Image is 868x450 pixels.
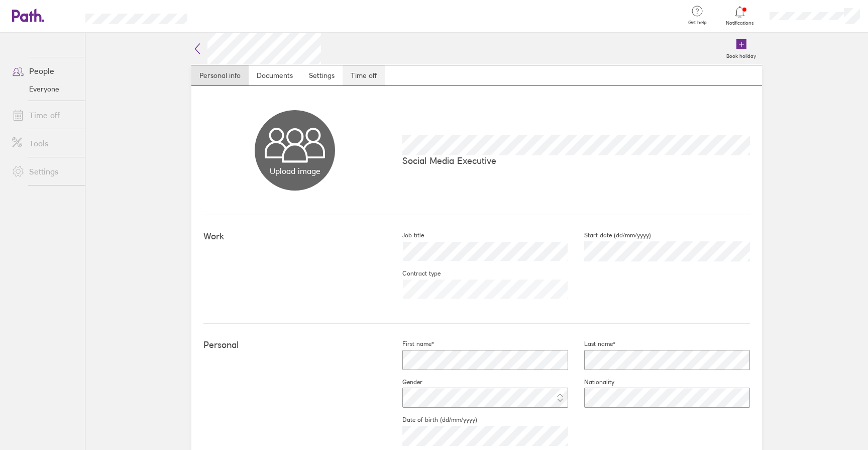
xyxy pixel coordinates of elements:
a: Settings [4,161,85,182]
a: Time off [343,65,385,85]
label: Date of birth (dd/mm/yyyy) [386,416,477,424]
a: Book holiday [720,33,762,65]
label: Last name* [568,340,615,348]
label: Nationality [568,378,614,386]
a: Notifications [724,5,756,26]
a: Settings [301,65,343,85]
span: Notifications [724,20,756,26]
label: Start date (dd/mm/yyyy) [568,231,651,239]
label: Contract type [386,269,441,278]
a: People [4,61,85,81]
h4: Personal [203,340,386,350]
label: Job title [386,231,424,239]
a: Everyone [4,81,85,97]
a: Tools [4,133,85,153]
label: First name* [386,340,434,348]
label: Gender [386,378,422,386]
a: Documents [249,65,301,85]
span: Get help [681,20,714,26]
a: Personal info [191,65,249,85]
h4: Work [203,231,386,242]
p: Social Media Executive [402,155,750,166]
label: Book holiday [720,50,762,59]
a: Time off [4,105,85,125]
